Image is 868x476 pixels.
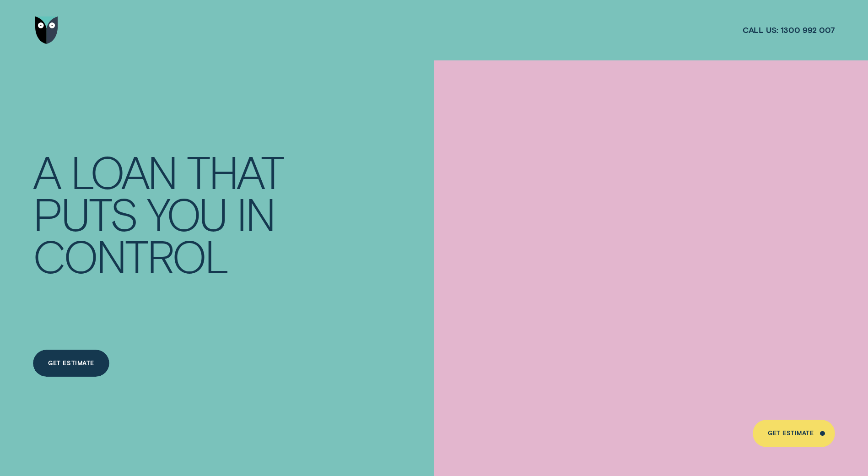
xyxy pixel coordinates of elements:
img: Wisr [35,16,58,43]
h4: A LOAN THAT PUTS YOU IN CONTROL [33,151,294,277]
span: 1300 992 007 [781,25,835,35]
a: Get Estimate [33,350,109,377]
a: Call us:1300 992 007 [743,25,835,35]
span: Call us: [743,25,778,35]
a: Get Estimate [753,420,835,447]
